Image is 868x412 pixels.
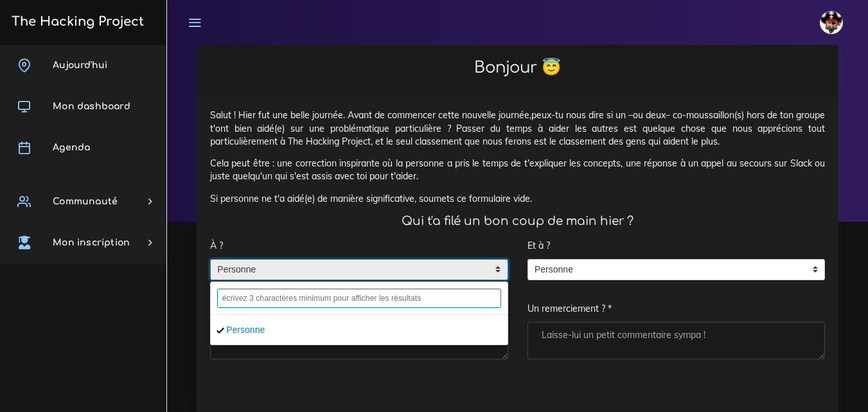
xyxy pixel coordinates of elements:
h3: The Hacking Project [8,15,144,29]
span: Mon inscription [53,238,130,247]
span: Personne [528,260,806,280]
span: Communauté [53,197,118,206]
li: Personne [211,320,508,341]
span: Personne [211,260,488,280]
h2: Bonjour 😇 [210,58,825,77]
h4: Qui t'a filé un bon coup de main hier ? [210,214,825,228]
span: Mon dashboard [53,102,130,111]
label: Et à ? [527,233,550,259]
label: Un remerciement ? * [527,296,612,323]
p: Salut ! Hier fut une belle journée. Avant de commencer cette nouvelle journée,peux-tu nous dire s... [210,109,825,148]
span: Agenda [53,143,90,152]
span: Aujourd'hui [53,60,107,70]
p: Cela peut être : une correction inspirante où la personne a pris le temps de t'expliquer les conc... [210,157,825,183]
label: À ? [210,233,223,259]
p: Si personne ne t'a aidé(e) de manière significative, soumets ce formulaire vide. [210,192,825,205]
input: écrivez 3 charactères minimum pour afficher les résultats [217,289,501,308]
img: avatar [820,11,843,34]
